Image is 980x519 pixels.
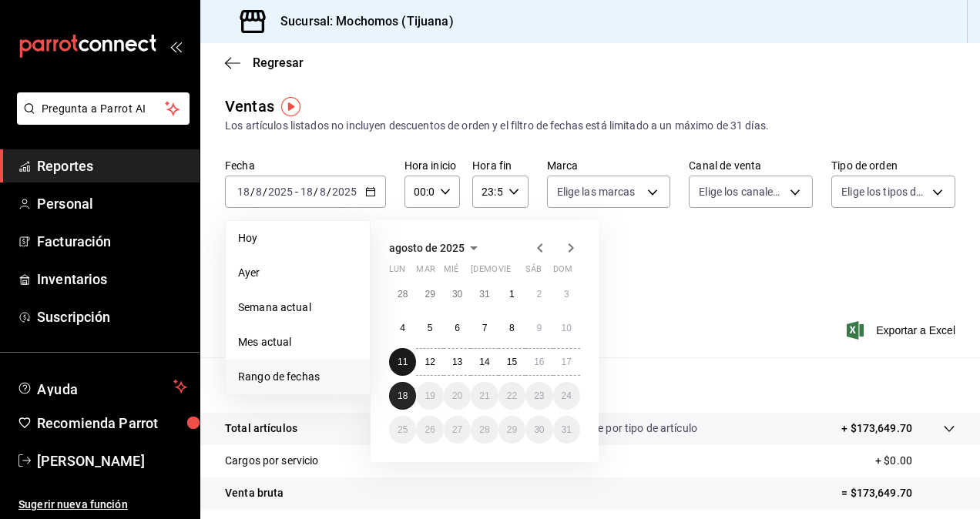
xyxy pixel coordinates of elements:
[225,453,319,469] p: Cargos por servicio
[534,357,544,367] abbr: 16 de agosto de 2025
[281,97,300,116] img: Tooltip marker
[509,289,515,300] abbr: 1 de agosto de 2025
[416,348,443,376] button: 12 de agosto de 2025
[525,264,542,280] abbr: sábado
[553,348,580,376] button: 17 de agosto de 2025
[498,382,525,410] button: 22 de agosto de 2025
[238,300,357,316] span: Semana actual
[562,424,572,435] abbr: 31 de agosto de 2025
[225,160,386,171] label: Fecha
[507,424,517,435] abbr: 29 de agosto de 2025
[471,382,498,410] button: 21 de agosto de 2025
[404,160,460,171] label: Hora inicio
[562,357,572,367] abbr: 17 de agosto de 2025
[11,112,190,128] a: Pregunta a Parrot AI
[17,92,190,125] button: Pregunta a Parrot AI
[534,424,544,435] abbr: 30 de agosto de 2025
[850,321,955,340] button: Exportar a Excel
[37,193,187,214] span: Personal
[425,424,435,435] abbr: 26 de agosto de 2025
[553,382,580,410] button: 24 de agosto de 2025
[562,323,572,333] abbr: 10 de agosto de 2025
[225,485,284,501] p: Venta bruta
[389,239,483,257] button: agosto de 2025
[238,230,357,246] span: Hoy
[425,390,435,401] abbr: 19 de agosto de 2025
[498,264,511,280] abbr: viernes
[425,357,435,367] abbr: 12 de agosto de 2025
[471,264,562,280] abbr: jueves
[37,450,187,471] span: [PERSON_NAME]
[471,314,498,342] button: 7 de agosto de 2025
[564,289,569,300] abbr: 3 de agosto de 2025
[452,289,462,300] abbr: 30 de julio de 2025
[525,280,552,308] button: 2 de agosto de 2025
[553,280,580,308] button: 3 de agosto de 2025
[331,186,357,198] input: ----
[444,264,458,280] abbr: miércoles
[389,242,465,254] span: agosto de 2025
[398,289,408,300] abbr: 28 de julio de 2025
[238,334,357,350] span: Mes actual
[37,231,187,252] span: Facturación
[525,314,552,342] button: 9 de agosto de 2025
[689,160,813,171] label: Canal de venta
[398,357,408,367] abbr: 11 de agosto de 2025
[479,289,489,300] abbr: 31 de julio de 2025
[18,497,187,513] span: Sugerir nueva función
[553,416,580,444] button: 31 de agosto de 2025
[267,186,294,198] input: ----
[253,55,304,70] span: Regresar
[471,280,498,308] button: 31 de julio de 2025
[479,390,489,401] abbr: 21 de agosto de 2025
[225,118,955,134] div: Los artículos listados no incluyen descuentos de orden y el filtro de fechas está limitado a un m...
[416,314,443,342] button: 5 de agosto de 2025
[416,280,443,308] button: 29 de julio de 2025
[398,390,408,401] abbr: 18 de agosto de 2025
[452,390,462,401] abbr: 20 de agosto de 2025
[498,416,525,444] button: 29 de agosto de 2025
[314,186,318,198] span: /
[225,95,274,118] div: Ventas
[444,382,471,410] button: 20 de agosto de 2025
[841,485,955,501] p: = $173,649.70
[428,323,433,333] abbr: 5 de agosto de 2025
[479,357,489,367] abbr: 14 de agosto de 2025
[327,186,331,198] span: /
[225,420,297,437] p: Total artículos
[389,416,416,444] button: 25 de agosto de 2025
[268,12,454,31] h3: Sucursal: Mochomos (Tijuana)
[472,160,528,171] label: Hora fin
[452,357,462,367] abbr: 13 de agosto de 2025
[444,280,471,308] button: 30 de julio de 2025
[455,323,460,333] abbr: 6 de agosto de 2025
[562,390,572,401] abbr: 24 de agosto de 2025
[238,369,357,385] span: Rango de fechas
[444,314,471,342] button: 6 de agosto de 2025
[400,323,405,333] abbr: 4 de agosto de 2025
[557,184,636,199] span: Elige las marcas
[525,416,552,444] button: 30 de agosto de 2025
[416,264,435,280] abbr: martes
[875,453,955,469] p: + $0.00
[498,280,525,308] button: 1 de agosto de 2025
[37,269,187,290] span: Inventarios
[471,348,498,376] button: 14 de agosto de 2025
[319,186,327,198] input: --
[498,348,525,376] button: 15 de agosto de 2025
[37,306,187,327] span: Suscripción
[300,186,314,198] input: --
[471,416,498,444] button: 28 de agosto de 2025
[389,348,416,376] button: 11 de agosto de 2025
[536,289,542,300] abbr: 2 de agosto de 2025
[444,416,471,444] button: 27 de agosto de 2025
[389,264,405,280] abbr: lunes
[238,265,357,281] span: Ayer
[416,416,443,444] button: 26 de agosto de 2025
[831,160,955,171] label: Tipo de orden
[547,160,671,171] label: Marca
[389,382,416,410] button: 18 de agosto de 2025
[250,186,255,198] span: /
[37,377,167,396] span: Ayuda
